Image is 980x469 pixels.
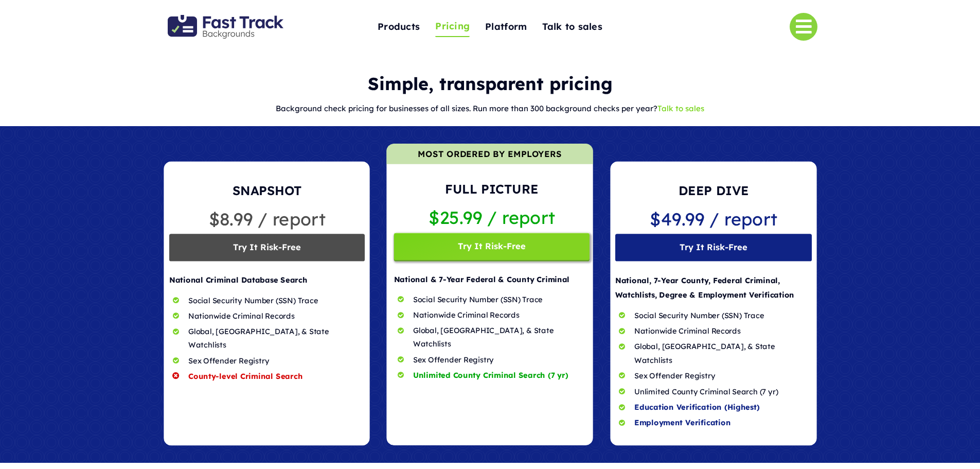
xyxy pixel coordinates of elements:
span: Platform [485,19,527,35]
a: Platform [485,16,527,38]
a: Talk to sales [542,16,602,38]
a: Pricing [435,16,470,38]
a: Link to # [790,13,817,41]
a: Fast Track Backgrounds Logo [168,14,283,25]
span: Pricing [435,19,470,34]
span: Talk to sales [542,19,602,35]
img: Fast Track Backgrounds Logo [168,15,283,39]
nav: One Page [326,1,654,53]
span: Background check pricing for businesses of all sizes. Run more than 300 background checks per year? [276,103,657,113]
a: Talk to sales [657,103,704,113]
span: Products [378,19,420,35]
b: Simple, transparent pricing [368,73,613,95]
